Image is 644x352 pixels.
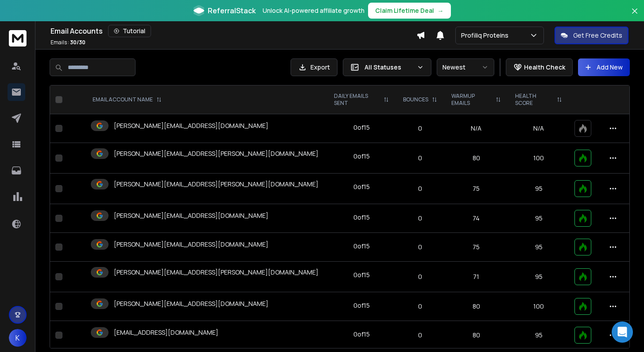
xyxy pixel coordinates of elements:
div: 0 of 15 [353,182,370,191]
td: 100 [508,292,569,321]
div: Open Intercom Messenger [612,321,633,343]
td: 74 [444,204,508,233]
button: Export [291,58,338,76]
p: 0 [401,302,439,311]
button: Claim Lifetime Deal→ [368,3,451,19]
p: Unlock AI-powered affiliate growth [263,6,365,15]
div: Email Accounts [50,25,416,37]
p: [PERSON_NAME][EMAIL_ADDRESS][DOMAIN_NAME] [114,211,268,220]
p: Health Check [524,63,565,72]
p: [PERSON_NAME][EMAIL_ADDRESS][DOMAIN_NAME] [114,299,268,308]
td: 95 [508,174,569,204]
td: 95 [508,204,569,233]
td: 80 [444,143,508,174]
div: 0 of 15 [353,152,370,161]
p: BOUNCES [403,96,428,103]
button: Get Free Credits [555,27,628,44]
span: → [438,6,444,15]
td: 75 [444,174,508,204]
p: 0 [401,124,439,133]
td: 100 [508,143,569,174]
td: 71 [444,262,508,292]
p: [PERSON_NAME][EMAIL_ADDRESS][PERSON_NAME][DOMAIN_NAME] [114,149,318,158]
p: DAILY EMAILS SENT [334,93,380,107]
p: [PERSON_NAME][EMAIL_ADDRESS][DOMAIN_NAME] [114,121,268,130]
p: Get Free Credits [573,31,622,40]
button: Newest [437,58,494,76]
p: WARMUP EMAILS [451,93,492,107]
td: N/A [444,114,508,143]
p: 0 [401,331,439,340]
div: 0 of 15 [353,301,370,310]
button: Tutorial [108,25,151,37]
p: [EMAIL_ADDRESS][DOMAIN_NAME] [114,328,218,337]
td: 75 [444,233,508,262]
p: [PERSON_NAME][EMAIL_ADDRESS][PERSON_NAME][DOMAIN_NAME] [114,268,318,277]
p: 0 [401,272,439,281]
p: 0 [401,184,439,193]
td: 80 [444,292,508,321]
div: EMAIL ACCOUNT NAME [93,96,162,103]
td: 95 [508,262,569,292]
span: ReferralStack [208,5,256,16]
button: K [9,329,27,347]
p: 0 [401,243,439,251]
p: All Statuses [365,63,413,72]
p: [PERSON_NAME][EMAIL_ADDRESS][PERSON_NAME][DOMAIN_NAME] [114,180,318,189]
p: HEALTH SCORE [515,93,553,107]
button: Add New [578,58,630,76]
div: 0 of 15 [353,123,370,132]
span: 30 / 30 [70,39,85,46]
p: Emails : [50,39,85,46]
p: 0 [401,214,439,223]
p: N/A [513,124,564,133]
div: 0 of 15 [353,330,370,339]
p: Profiliq Proteins [461,31,512,40]
button: Health Check [506,58,573,76]
div: 0 of 15 [353,242,370,251]
td: 80 [444,321,508,350]
p: [PERSON_NAME][EMAIL_ADDRESS][DOMAIN_NAME] [114,240,268,249]
div: 0 of 15 [353,213,370,222]
p: 0 [401,154,439,162]
div: 0 of 15 [353,271,370,279]
td: 95 [508,233,569,262]
button: Close banner [629,5,640,27]
td: 95 [508,321,569,350]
